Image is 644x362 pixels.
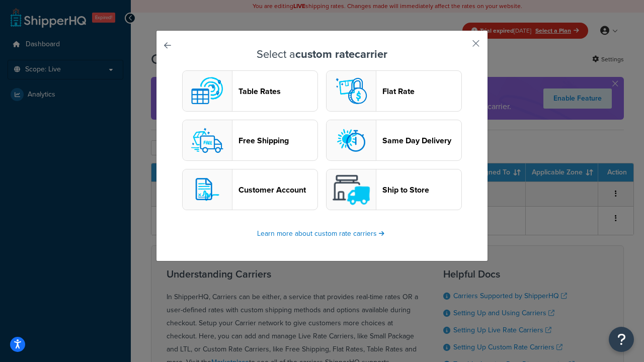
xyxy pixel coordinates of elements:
header: Flat Rate [382,86,461,96]
img: custom logo [187,71,227,111]
header: Table Rates [238,86,317,96]
header: Free Shipping [238,136,317,145]
button: free logoFree Shipping [182,120,318,161]
img: shipToStore logo [331,169,371,210]
header: Same Day Delivery [382,136,461,145]
button: custom logoTable Rates [182,70,318,112]
a: Learn more about custom rate carriers [257,228,387,239]
img: sameday logo [331,120,371,160]
header: Customer Account [238,185,317,195]
button: customerAccount logoCustomer Account [182,169,318,210]
h3: Select a [182,48,462,60]
header: Ship to Store [382,185,461,195]
button: shipToStore logoShip to Store [326,169,462,210]
img: flat logo [331,71,371,111]
button: Open Resource Center [609,327,634,352]
img: free logo [187,120,227,160]
button: sameday logoSame Day Delivery [326,120,462,161]
button: flat logoFlat Rate [326,70,462,112]
strong: custom rate carrier [295,46,387,62]
img: customerAccount logo [187,169,227,210]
